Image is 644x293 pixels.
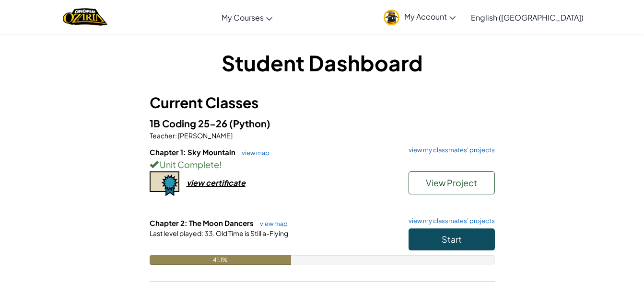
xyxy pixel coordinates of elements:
[255,220,288,227] a: view map
[63,7,107,27] img: Home
[379,2,460,32] a: My Account
[187,178,246,188] div: view certificate
[442,234,462,245] span: Start
[150,178,246,188] a: view certificate
[466,4,588,30] a: English ([GEOGRAPHIC_DATA])
[150,48,495,78] h1: Student Dashboard
[63,7,107,27] a: Ozaria by CodeCombat logo
[150,218,255,227] span: Chapter 2: The Moon Dancers
[404,11,456,22] span: My Account
[219,159,222,170] span: !
[150,131,175,140] span: Teacher
[177,131,233,140] span: [PERSON_NAME]
[217,4,277,30] a: My Courses
[237,149,269,157] a: view map
[150,147,237,157] span: Chapter 1: Sky Mountain
[150,117,229,129] span: 1B Coding 25-26
[158,159,219,170] span: Unit Complete
[150,229,201,237] span: Last level played
[150,171,179,196] img: certificate-icon.png
[426,177,477,188] span: View Project
[409,171,495,194] button: View Project
[150,92,495,113] h3: Current Classes
[215,229,288,237] span: Old Time is Still a-Flying
[150,255,292,265] div: 41.1%
[404,147,495,153] a: view my classmates' projects
[229,117,270,129] span: (Python)
[384,10,399,25] img: avatar
[409,228,495,250] button: Start
[175,131,177,140] span: :
[404,218,495,224] a: view my classmates' projects
[471,12,584,23] span: English ([GEOGRAPHIC_DATA])
[201,229,203,237] span: :
[203,229,215,237] span: 33.
[222,12,264,23] span: My Courses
